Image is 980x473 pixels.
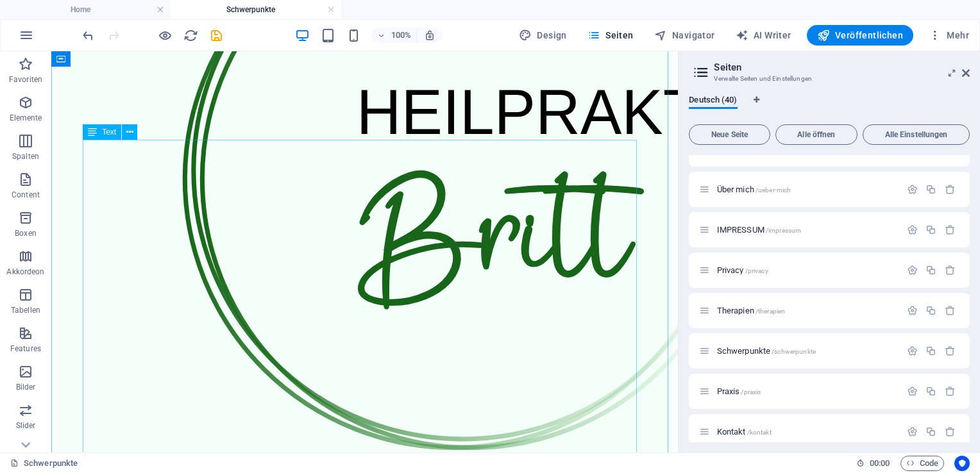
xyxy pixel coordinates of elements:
i: Rückgängig: Überschrift löschen (Strg+Z) [81,28,96,43]
h6: Session-Zeit [856,456,890,471]
div: Entfernen [945,224,956,235]
div: Kontakt/kontakt [713,427,900,436]
div: Entfernen [945,305,956,316]
span: Klick, um Seite zu öffnen [717,225,802,235]
button: 100% [371,28,417,43]
div: Sprachen-Tabs [689,95,970,119]
span: Alle öffnen [781,131,852,138]
div: Einstellungen [907,265,918,276]
button: reload [183,28,198,43]
div: Privacy/privacy [713,266,900,274]
a: Klick, um Auswahl aufzuheben. Doppelklick öffnet Seitenverwaltung [10,456,78,471]
h6: 100% [391,28,411,43]
div: Schwerpunkte/schwerpunkte [713,347,900,355]
h4: Schwerpunkte [171,3,341,17]
span: /schwerpunkte [772,348,816,355]
p: Elemente [10,113,42,123]
button: Usercentrics [954,456,970,471]
button: Design [514,25,572,46]
div: Einstellungen [907,386,918,397]
button: AI Writer [731,25,797,46]
div: Entfernen [945,345,956,356]
div: Entfernen [945,184,956,195]
div: IMPRESSUM/impressum [713,226,900,234]
button: Alle öffnen [775,124,857,145]
p: Bilder [16,382,36,392]
span: Veröffentlichen [817,29,903,42]
div: Duplizieren [925,305,936,316]
span: Neue Seite [695,131,764,138]
div: Entfernen [945,426,956,437]
div: Einstellungen [907,184,918,195]
button: Veröffentlichen [807,25,913,46]
span: /impressum [766,227,801,234]
span: Klick, um Seite zu öffnen [717,306,786,315]
h3: Verwalte Seiten und Einstellungen [714,73,944,85]
span: Klick, um Seite zu öffnen [717,427,772,436]
span: AI Writer [736,29,791,42]
button: Navigator [649,25,720,46]
p: Tabellen [11,305,40,315]
div: Über mich/ueber-mich [713,185,900,194]
span: Klick, um Seite zu öffnen [717,346,816,356]
div: Duplizieren [925,224,936,235]
span: Mehr [929,29,969,42]
i: Bei Größenänderung Zoomstufe automatisch an das gewählte Gerät anpassen. [424,29,435,41]
span: /kontakt [747,429,772,436]
div: Einstellungen [907,305,918,316]
p: Features [10,344,41,354]
button: Seiten [582,25,639,46]
button: Alle Einstellungen [863,124,970,145]
button: Neue Seite [689,124,770,145]
div: Einstellungen [907,224,918,235]
span: Design [519,29,567,42]
div: Design (Strg+Alt+Y) [514,25,572,46]
span: /privacy [745,267,768,274]
div: Duplizieren [925,184,936,195]
div: Duplizieren [925,386,936,397]
span: Text [102,128,116,136]
span: Klick, um Seite zu öffnen [717,386,761,396]
div: Duplizieren [925,265,936,276]
i: Save (Ctrl+S) [209,28,224,43]
p: Favoriten [9,74,42,85]
h2: Seiten [714,62,970,73]
span: Navigator [654,29,715,42]
button: Klicke hier, um den Vorschau-Modus zu verlassen [157,28,173,43]
button: Mehr [924,25,974,46]
div: Duplizieren [925,345,936,356]
button: save [208,28,224,43]
div: Einstellungen [907,426,918,437]
div: Therapien/therapien [713,306,900,315]
p: Content [12,190,40,200]
span: Deutsch (40) [689,92,737,110]
button: Code [900,456,944,471]
span: Klick, um Seite zu öffnen [717,185,791,194]
div: Entfernen [945,265,956,276]
span: : [879,458,881,468]
div: Einstellungen [907,345,918,356]
div: Entfernen [945,386,956,397]
p: Boxen [15,228,37,238]
button: undo [80,28,96,43]
span: Klick, um Seite zu öffnen [717,265,768,275]
div: Duplizieren [925,426,936,437]
p: Slider [16,420,36,431]
p: Spalten [12,151,39,162]
span: 00 00 [870,456,890,471]
span: Seiten [587,29,634,42]
span: /ueber-mich [756,187,791,194]
div: Praxis/praxis [713,387,900,395]
span: /praxis [741,388,761,395]
span: Code [906,456,938,471]
span: /therapien [756,308,785,315]
i: Seite neu laden [183,28,198,43]
p: Akkordeon [6,267,44,277]
span: Alle Einstellungen [868,131,964,138]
